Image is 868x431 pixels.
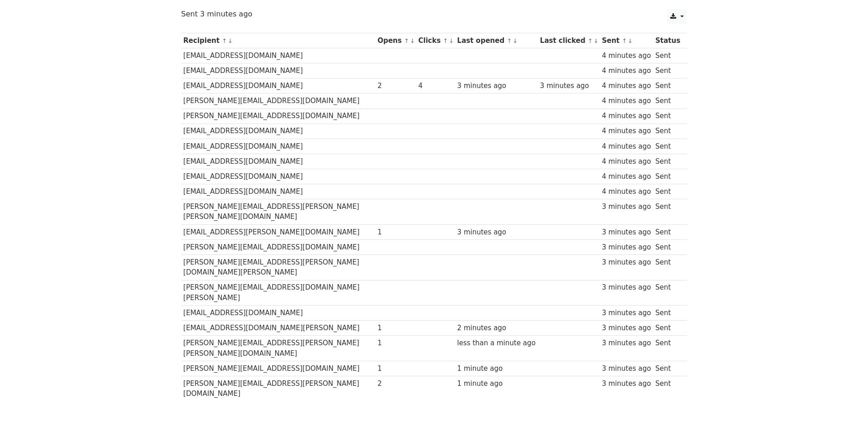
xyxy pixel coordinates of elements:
div: 1 [377,363,414,374]
td: Sent [653,63,682,78]
div: 3 minutes ago [602,338,651,348]
a: ↑ [404,37,409,44]
td: Sent [653,184,682,199]
th: Clicks [416,33,455,48]
iframe: Chat Widget [822,387,868,431]
th: Last opened [455,33,538,48]
div: 4 minutes ago [602,141,651,152]
td: [PERSON_NAME][EMAIL_ADDRESS][DOMAIN_NAME] [181,109,375,124]
div: 4 [418,81,453,91]
div: 1 minute ago [457,379,535,389]
td: [EMAIL_ADDRESS][DOMAIN_NAME] [181,139,375,154]
td: [EMAIL_ADDRESS][DOMAIN_NAME][PERSON_NAME] [181,321,375,336]
div: 3 minutes ago [602,379,651,389]
td: [EMAIL_ADDRESS][DOMAIN_NAME] [181,184,375,199]
a: ↓ [410,37,415,44]
div: 4 minutes ago [602,96,651,106]
div: 1 [377,323,414,333]
div: 3 minutes ago [602,308,651,318]
td: Sent [653,139,682,154]
td: [EMAIL_ADDRESS][DOMAIN_NAME] [181,78,375,93]
a: ↑ [443,37,448,44]
th: Sent [600,33,653,48]
td: Sent [653,154,682,169]
div: 4 minutes ago [602,187,651,197]
td: [PERSON_NAME][EMAIL_ADDRESS][PERSON_NAME][DOMAIN_NAME][PERSON_NAME] [181,254,375,280]
div: less than a minute ago [457,338,535,348]
div: 2 [377,81,414,91]
td: Sent [653,336,682,361]
td: Sent [653,109,682,124]
td: [PERSON_NAME][EMAIL_ADDRESS][PERSON_NAME][DOMAIN_NAME] [181,376,375,401]
div: 3 minutes ago [457,227,535,238]
td: Sent [653,124,682,139]
div: 3 minutes ago [602,282,651,293]
td: Sent [653,361,682,376]
th: Opens [375,33,416,48]
td: Sent [653,224,682,239]
td: [PERSON_NAME][EMAIL_ADDRESS][PERSON_NAME][PERSON_NAME][DOMAIN_NAME] [181,199,375,225]
div: 4 minutes ago [602,66,651,76]
th: Status [653,33,682,48]
div: 3 minutes ago [602,363,651,374]
td: Sent [653,254,682,280]
div: 4 minutes ago [602,51,651,61]
div: 1 [377,227,414,238]
td: Sent [653,376,682,401]
td: Sent [653,169,682,184]
td: Sent [653,321,682,336]
div: 4 minutes ago [602,111,651,121]
td: [EMAIL_ADDRESS][PERSON_NAME][DOMAIN_NAME] [181,224,375,239]
td: [EMAIL_ADDRESS][DOMAIN_NAME] [181,63,375,78]
td: Sent [653,280,682,306]
a: ↑ [588,37,593,44]
div: 2 minutes ago [457,323,535,333]
a: ↓ [513,37,518,44]
div: 3 minutes ago [457,81,535,91]
div: 1 minute ago [457,363,535,374]
div: 4 minutes ago [602,171,651,182]
td: [PERSON_NAME][EMAIL_ADDRESS][PERSON_NAME][PERSON_NAME][DOMAIN_NAME] [181,336,375,361]
td: Sent [653,48,682,63]
td: [EMAIL_ADDRESS][DOMAIN_NAME] [181,169,375,184]
td: Sent [653,78,682,93]
a: ↑ [507,37,512,44]
div: 3 minutes ago [602,323,651,333]
a: ↓ [449,37,454,44]
a: ↓ [628,37,633,44]
a: ↓ [594,37,599,44]
td: [EMAIL_ADDRESS][DOMAIN_NAME] [181,306,375,321]
td: [EMAIL_ADDRESS][DOMAIN_NAME] [181,154,375,169]
div: 3 minutes ago [602,202,651,212]
td: [EMAIL_ADDRESS][DOMAIN_NAME] [181,124,375,139]
a: ↓ [228,37,233,44]
div: 4 minutes ago [602,126,651,136]
td: [PERSON_NAME][EMAIL_ADDRESS][DOMAIN_NAME] [181,361,375,376]
a: ↑ [222,37,227,44]
td: [PERSON_NAME][EMAIL_ADDRESS][DOMAIN_NAME] [181,93,375,109]
th: Recipient [181,33,375,48]
td: Sent [653,306,682,321]
td: Sent [653,239,682,254]
div: 3 minutes ago [602,257,651,268]
td: Sent [653,199,682,225]
p: Sent 3 minutes ago [181,9,687,19]
th: Last clicked [538,33,600,48]
div: 4 minutes ago [602,81,651,91]
td: [EMAIL_ADDRESS][DOMAIN_NAME] [181,48,375,63]
a: ↑ [622,37,627,44]
td: [PERSON_NAME][EMAIL_ADDRESS][DOMAIN_NAME] [181,239,375,254]
div: 聊天小工具 [822,387,868,431]
div: 3 minutes ago [602,242,651,253]
div: 3 minutes ago [602,227,651,238]
td: Sent [653,93,682,109]
div: 4 minutes ago [602,156,651,167]
div: 2 [377,379,414,389]
div: 1 [377,338,414,348]
td: [PERSON_NAME][EMAIL_ADDRESS][DOMAIN_NAME][PERSON_NAME] [181,280,375,306]
div: 3 minutes ago [540,81,597,91]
